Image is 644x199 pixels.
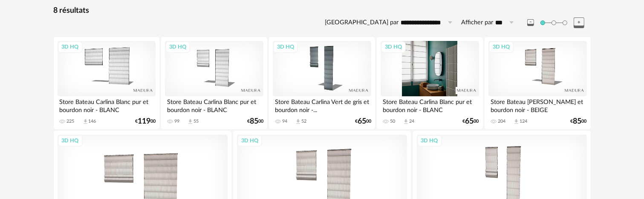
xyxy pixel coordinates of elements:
div: 52 [301,118,306,124]
span: Download icon [403,118,409,125]
div: € 00 [463,118,479,124]
label: [GEOGRAPHIC_DATA] par [325,19,399,27]
div: 225 [67,118,75,124]
span: 65 [465,118,474,124]
div: 24 [409,118,414,124]
div: 3D HQ [417,135,442,146]
div: 3D HQ [489,41,514,52]
a: 3D HQ Store Bateau Carlina Blanc pur et bourdon noir - BLANC 99 Download icon 55 €8500 [161,37,267,129]
span: Download icon [82,118,89,125]
a: 3D HQ Store Bateau Carlina Vert de gris et bourdon noir -... 94 Download icon 52 €6500 [269,37,375,129]
div: 3D HQ [58,135,83,146]
span: 85 [573,118,582,124]
div: 50 [390,118,395,124]
div: Store Bateau Carlina Vert de gris et bourdon noir -... [273,96,371,113]
label: Afficher par [462,19,494,27]
a: 3D HQ Store Bateau Carlina Blanc pur et bourdon noir - BLANC 225 Download icon 146 €11900 [54,37,159,129]
div: 3D HQ [381,41,406,52]
div: Store Bateau Carlina Blanc pur et bourdon noir - BLANC [381,96,479,113]
div: Store Bateau Carlina Blanc pur et bourdon noir - BLANC [165,96,263,113]
div: Store Bateau [PERSON_NAME] et bourdon noir - BEIGE [488,96,586,113]
span: Download icon [295,118,301,125]
span: 85 [250,118,258,124]
div: 146 [89,118,96,124]
div: 3D HQ [165,41,190,52]
a: 3D HQ Store Bateau [PERSON_NAME] et bourdon noir - BEIGE 204 Download icon 124 €8500 [485,37,590,129]
div: 3D HQ [237,135,262,146]
div: € 00 [135,118,156,124]
div: 3D HQ [58,41,83,52]
div: Store Bateau Carlina Blanc pur et bourdon noir - BLANC [58,96,156,113]
div: € 00 [355,118,371,124]
div: 8 résultats [54,6,591,16]
span: Download icon [513,118,520,125]
div: 204 [498,118,505,124]
span: 65 [358,118,366,124]
div: € 00 [571,118,587,124]
div: € 00 [247,118,263,124]
div: 99 [174,118,179,124]
div: 3D HQ [273,41,298,52]
div: 94 [282,118,287,124]
div: 55 [193,118,199,124]
a: 3D HQ Store Bateau Carlina Blanc pur et bourdon noir - BLANC 50 Download icon 24 €6500 [377,37,482,129]
span: Download icon [187,118,193,125]
div: 124 [520,118,527,124]
span: 119 [138,118,150,124]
